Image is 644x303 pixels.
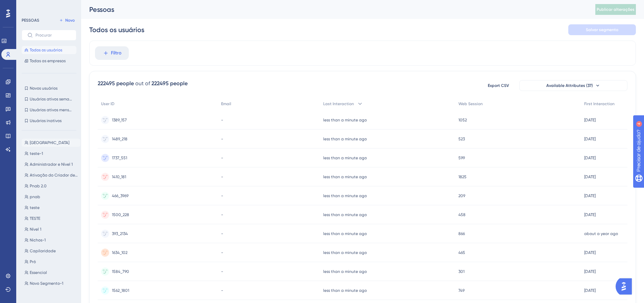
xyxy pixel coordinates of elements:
[221,269,223,274] span: -
[30,162,73,167] font: Administrador e Nível 1
[30,238,46,242] font: Nichos-1
[323,137,367,141] time: less than a minute ago
[221,231,223,236] span: -
[112,288,129,293] span: 1562_1801
[458,212,466,217] span: 458
[16,3,58,8] font: Precisar de ajuda?
[458,174,467,180] span: 1825
[22,171,80,179] button: Ativação do Criador de Documentos com IA
[22,149,80,158] button: teste-1
[323,269,367,274] time: less than a minute ago
[22,117,76,125] button: Usuários inativos
[30,216,40,221] font: TESTE
[112,193,128,199] span: 466_3969
[98,79,134,88] div: 222495 people
[112,117,127,123] span: 1389_157
[584,137,596,141] time: [DATE]
[568,24,636,35] button: Salvar segmento
[595,4,636,15] button: Publicar alterações
[323,118,367,122] time: less than a minute ago
[112,174,126,180] span: 1410_181
[586,27,618,32] font: Salvar segmento
[22,139,80,147] button: [GEOGRAPHIC_DATA]
[112,269,129,274] span: 1584_790
[584,156,596,160] time: [DATE]
[584,269,596,274] time: [DATE]
[22,258,80,266] button: Pró
[22,269,80,277] button: Essencial
[323,250,367,255] time: less than a minute ago
[22,46,76,54] button: Todos os usuários
[30,173,114,178] font: Ativação do Criador de Documentos com IA
[221,136,223,142] span: -
[458,117,467,123] span: 1052
[35,33,71,38] input: Procurar
[30,140,69,145] font: [GEOGRAPHIC_DATA]
[112,231,128,236] span: 393_2134
[65,18,75,23] font: Novo
[221,174,223,180] span: -
[597,7,635,12] font: Publicar alterações
[30,281,63,286] font: Novo Segmento-1
[89,26,144,34] font: Todos os usuários
[616,276,636,297] iframe: Iniciador do Assistente de IA do UserGuiding
[57,16,76,24] button: Novo
[458,231,465,236] span: 866
[584,231,618,236] time: about a year ago
[584,250,596,255] time: [DATE]
[221,155,223,161] span: -
[458,250,465,255] span: 465
[30,259,36,264] font: Pró
[22,18,39,23] font: PESSOAS
[22,214,80,223] button: TESTE
[546,83,593,88] span: Available Attributes (37)
[112,212,129,217] span: 1500_228
[30,59,66,63] font: Todas as empresas
[221,288,223,293] span: -
[323,174,367,179] time: less than a minute ago
[458,155,465,161] span: 599
[458,193,465,199] span: 209
[112,155,127,161] span: 1737_551
[221,212,223,217] span: -
[30,270,47,275] font: Essencial
[22,57,76,65] button: Todas as empresas
[584,288,596,293] time: [DATE]
[30,97,77,101] font: Usuários ativos semanais
[151,79,188,88] div: 222495 people
[30,48,62,52] font: Todos os usuários
[458,288,464,293] span: 749
[22,193,80,201] button: pnab
[458,136,465,142] span: 523
[221,193,223,199] span: -
[22,225,80,233] button: Nível 1
[135,79,150,88] div: out of
[112,250,127,255] span: 1634_102
[221,250,223,255] span: -
[584,174,596,179] time: [DATE]
[63,4,65,8] font: 4
[323,288,367,293] time: less than a minute ago
[481,80,515,91] button: Export CSV
[95,46,129,60] button: Filtro
[22,84,76,92] button: Novos usuários
[323,231,367,236] time: less than a minute ago
[584,212,596,217] time: [DATE]
[101,101,115,107] span: User ID
[30,86,57,91] font: Novos usuários
[22,182,80,190] button: Pnab 2.0
[30,108,74,112] font: Usuários ativos mensais
[30,205,40,210] font: teste
[323,101,354,107] span: Last Interaction
[22,236,80,244] button: Nichos-1
[111,50,121,56] font: Filtro
[458,101,483,107] span: Web Session
[89,5,114,14] font: Pessoas
[221,101,231,107] span: Email
[488,83,509,88] span: Export CSV
[22,279,80,287] button: Novo Segmento-1
[584,101,615,107] span: First Interaction
[22,106,76,114] button: Usuários ativos mensais
[30,151,43,156] font: teste-1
